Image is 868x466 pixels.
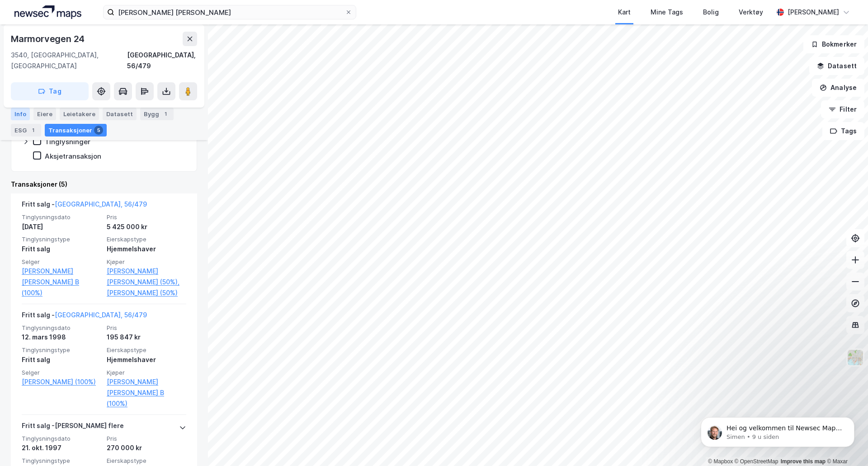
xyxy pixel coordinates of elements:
[22,346,101,354] span: Tinglysningstype
[114,5,345,19] input: Søk på adresse, matrikkel, gårdeiere, leietakere eller personer
[107,346,186,354] span: Eierskapstype
[33,108,56,120] div: Eiere
[107,221,186,232] div: 5 425 000 kr
[781,458,826,465] a: Improve this map
[107,235,186,243] span: Eierskapstype
[107,213,186,221] span: Pris
[60,108,99,120] div: Leietakere
[45,137,90,146] div: Tinglysninger
[107,266,186,287] a: [PERSON_NAME] [PERSON_NAME] (50%),
[22,221,101,232] div: [DATE]
[809,57,864,75] button: Datasett
[107,287,186,298] a: [PERSON_NAME] (50%)
[22,435,101,442] span: Tinglysningsdato
[22,354,101,365] div: Fritt salg
[107,442,186,453] div: 270 000 kr
[11,124,41,137] div: ESG
[687,398,868,461] iframe: Intercom notifications melding
[22,369,101,377] span: Selger
[107,457,186,465] span: Eierskapstype
[803,35,864,53] button: Bokmerker
[94,126,103,135] div: 5
[708,458,733,465] a: Mapbox
[22,266,101,298] a: [PERSON_NAME] [PERSON_NAME] B (100%)
[618,7,631,18] div: Kart
[788,7,839,18] div: [PERSON_NAME]
[847,349,864,366] img: Z
[103,108,137,120] div: Datasett
[45,124,107,137] div: Transaksjoner
[107,354,186,365] div: Hjemmelshaver
[107,244,186,254] div: Hjemmelshaver
[107,369,186,377] span: Kjøper
[22,213,101,221] span: Tinglysningsdato
[55,200,147,208] a: [GEOGRAPHIC_DATA], 56/479
[45,152,101,160] div: Aksjetransaksjon
[127,50,197,71] div: [GEOGRAPHIC_DATA], 56/479
[703,7,719,18] div: Bolig
[22,244,101,254] div: Fritt salg
[107,324,186,332] span: Pris
[107,435,186,442] span: Pris
[821,100,864,118] button: Filter
[22,332,101,343] div: 12. mars 1998
[812,79,864,97] button: Analyse
[28,126,38,135] div: 1
[14,5,81,19] img: logo.a4113a55bc3d86da70a041830d287a7e.svg
[140,108,174,120] div: Bygg
[22,377,101,387] a: [PERSON_NAME] (100%)
[822,122,864,140] button: Tags
[11,32,86,46] div: Marmorvegen 24
[11,82,89,100] button: Tag
[161,109,170,118] div: 1
[107,377,186,409] a: [PERSON_NAME] [PERSON_NAME] B (100%)
[11,50,127,71] div: 3540, [GEOGRAPHIC_DATA], [GEOGRAPHIC_DATA]
[22,199,147,213] div: Fritt salg -
[735,458,778,465] a: OpenStreetMap
[107,258,186,266] span: Kjøper
[22,258,101,266] span: Selger
[22,442,101,453] div: 21. okt. 1997
[22,235,101,243] span: Tinglysningstype
[107,332,186,343] div: 195 847 kr
[739,7,763,18] div: Verktøy
[22,310,147,324] div: Fritt salg -
[22,457,101,465] span: Tinglysningstype
[11,108,30,120] div: Info
[22,420,124,435] div: Fritt salg - [PERSON_NAME] flere
[11,179,197,190] div: Transaksjoner (5)
[22,324,101,332] span: Tinglysningsdato
[651,7,683,18] div: Mine Tags
[55,311,147,319] a: [GEOGRAPHIC_DATA], 56/479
